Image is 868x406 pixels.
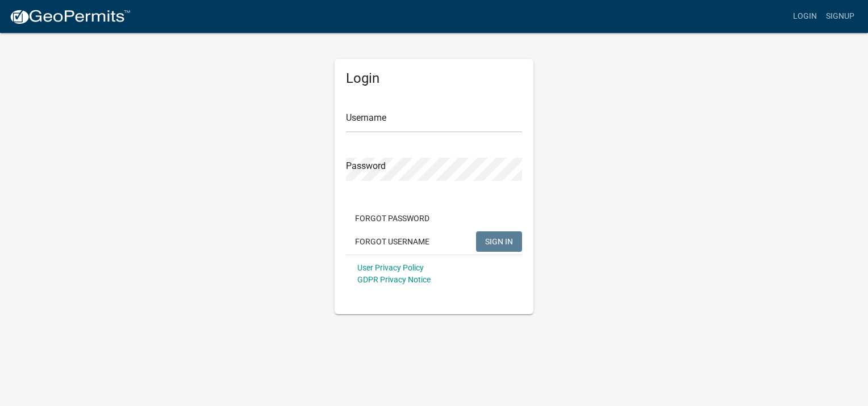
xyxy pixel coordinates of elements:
a: User Privacy Policy [357,263,424,272]
a: Login [788,6,821,27]
span: SIGN IN [485,236,513,246]
button: SIGN IN [476,231,522,252]
a: GDPR Privacy Notice [357,275,431,284]
h5: Login [346,70,522,87]
button: Forgot Password [346,208,439,229]
a: Signup [821,6,859,27]
button: Forgot Username [346,231,439,252]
